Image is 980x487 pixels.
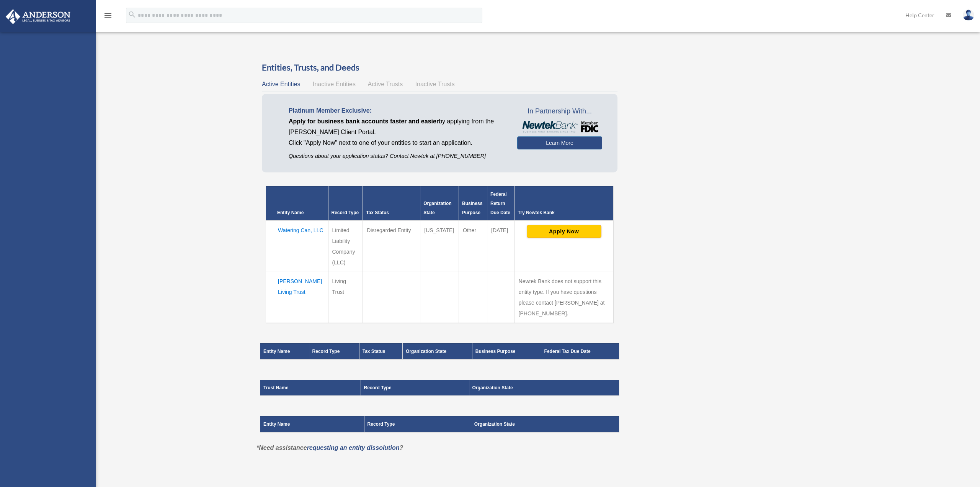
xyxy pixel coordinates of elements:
p: by applying from the [PERSON_NAME] Client Portal. [289,116,506,138]
img: NewtekBankLogoSM.png [521,121,598,133]
td: Newtek Bank does not support this entity type. If you have questions please contact [PERSON_NAME]... [514,272,613,323]
span: Active Trusts [368,81,403,87]
td: Other [459,221,487,272]
td: Disregarded Entity [363,221,420,272]
th: Trust Name [260,380,361,396]
span: Inactive Trusts [415,81,455,87]
th: Organization State [403,343,472,359]
th: Tax Status [363,186,420,221]
i: menu [103,11,113,20]
th: Entity Name [260,343,309,359]
th: Organization State [471,416,619,432]
th: Organization State [420,186,459,221]
img: Anderson Advisors Platinum Portal [3,9,73,24]
span: Inactive Entities [313,81,356,87]
th: Record Type [361,380,469,396]
th: Record Type [328,186,363,221]
td: Watering Can, LLC [274,221,328,272]
button: Apply Now [527,225,601,238]
th: Entity Name [260,416,364,432]
em: *Need assistance ? [256,444,403,451]
th: Business Purpose [472,343,541,359]
a: Learn More [517,136,602,149]
span: Active Entities [262,81,300,87]
div: Try Newtek Bank [518,208,610,217]
p: Questions about your application status? Contact Newtek at [PHONE_NUMBER] [289,151,506,161]
p: Platinum Member Exclusive: [289,105,506,116]
th: Record Type [364,416,471,432]
a: requesting an entity dissolution [307,444,400,451]
td: Limited Liability Company (LLC) [328,221,363,272]
th: Organization State [469,380,619,396]
th: Entity Name [274,186,328,221]
th: Tax Status [359,343,402,359]
i: search [128,10,136,19]
p: Click "Apply Now" next to one of your entities to start an application. [289,138,506,148]
h3: Entities, Trusts, and Deeds [262,62,617,74]
img: User Pic [963,10,974,21]
th: Federal Return Due Date [487,186,515,221]
td: [PERSON_NAME] Living Trust [274,272,328,323]
a: menu [103,13,113,20]
th: Record Type [309,343,359,359]
td: Living Trust [328,272,363,323]
th: Business Purpose [459,186,487,221]
td: [US_STATE] [420,221,459,272]
span: In Partnership With... [517,105,602,118]
td: [DATE] [487,221,515,272]
th: Federal Tax Due Date [541,343,619,359]
span: Apply for business bank accounts faster and easier [289,118,439,125]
